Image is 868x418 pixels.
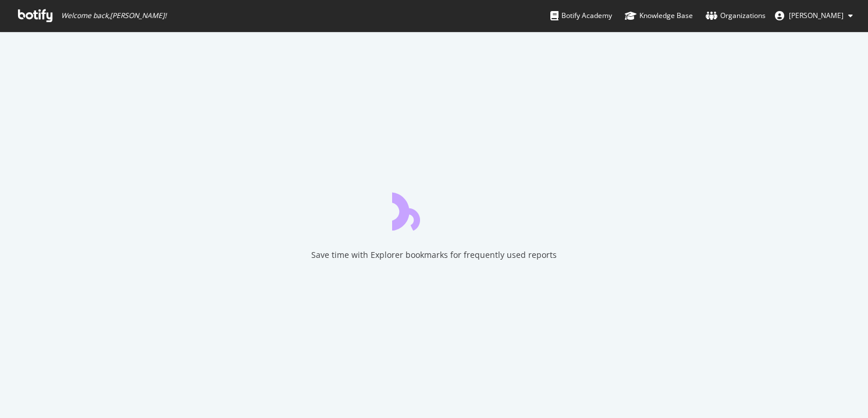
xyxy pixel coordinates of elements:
div: animation [392,189,476,231]
div: Botify Academy [550,10,612,22]
div: Knowledge Base [625,10,693,22]
div: Organizations [706,10,766,22]
span: Welcome back, [PERSON_NAME] ! [61,11,166,20]
div: Save time with Explorer bookmarks for frequently used reports [311,249,557,261]
button: [PERSON_NAME] [766,6,862,25]
span: Bradley Sanders [789,10,844,20]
